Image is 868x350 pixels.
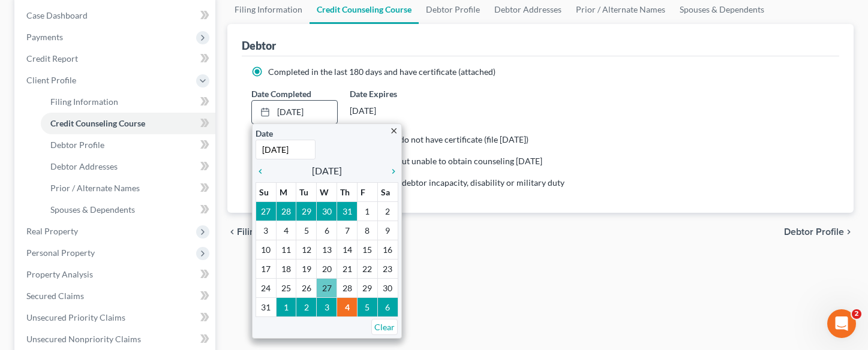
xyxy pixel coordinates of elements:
[50,118,145,128] span: Credit Counseling Course
[256,182,276,201] th: Su
[296,182,317,201] th: Tu
[377,259,398,278] td: 23
[377,240,398,259] td: 16
[276,221,296,240] td: 4
[317,240,337,259] td: 13
[357,297,377,316] td: 5
[26,334,141,344] span: Unsecured Nonpriority Claims
[256,221,276,240] td: 3
[41,156,215,177] a: Debtor Addresses
[26,291,84,301] span: Secured Claims
[337,240,358,259] td: 14
[256,164,271,178] a: chevron_left
[227,227,237,237] i: chevron_left
[337,201,358,221] td: 31
[256,278,276,297] td: 24
[296,221,317,240] td: 5
[357,259,377,278] td: 22
[389,123,398,137] a: close
[251,87,311,100] label: Date Completed
[41,113,215,134] a: Credit Counseling Course
[350,87,436,100] label: Date Expires
[784,227,844,237] span: Debtor Profile
[41,199,215,221] a: Spouses & Dependents
[337,182,358,201] th: Th
[317,278,337,297] td: 27
[337,221,358,240] td: 7
[50,161,118,171] span: Debtor Addresses
[312,164,342,178] span: [DATE]
[276,201,296,221] td: 28
[784,227,854,237] button: Debtor Profile chevron_right
[383,167,398,176] i: chevron_right
[227,227,312,237] button: chevron_left Filing Information
[256,259,276,278] td: 17
[350,100,436,122] div: [DATE]
[17,285,215,307] a: Secured Claims
[26,312,125,322] span: Unsecured Priority Claims
[337,259,358,278] td: 21
[827,309,856,338] iframe: Intercom live chat
[17,48,215,70] a: Credit Report
[296,240,317,259] td: 12
[357,221,377,240] td: 8
[377,297,398,316] td: 6
[256,127,273,140] label: Date
[377,278,398,297] td: 30
[844,227,854,237] i: chevron_right
[50,140,104,150] span: Debtor Profile
[50,204,135,215] span: Spouses & Dependents
[377,182,398,201] th: Sa
[357,201,377,221] td: 1
[26,32,63,42] span: Payments
[256,167,271,176] i: chevron_left
[296,259,317,278] td: 19
[26,53,78,64] span: Credit Report
[268,156,542,166] span: Exigent circumstances - requested but unable to obtain counseling [DATE]
[26,226,78,236] span: Real Property
[41,134,215,156] a: Debtor Profile
[317,297,337,316] td: 3
[256,297,276,316] td: 31
[26,75,76,85] span: Client Profile
[268,177,564,188] span: Counseling not required because of debtor incapacity, disability or military duty
[41,91,215,113] a: Filing Information
[296,278,317,297] td: 26
[50,183,140,193] span: Prior / Alternate Names
[337,278,358,297] td: 28
[296,201,317,221] td: 29
[317,259,337,278] td: 20
[389,126,398,135] i: close
[41,177,215,199] a: Prior / Alternate Names
[256,140,316,159] input: 1/1/2013
[256,240,276,259] td: 10
[317,201,337,221] td: 30
[26,248,95,258] span: Personal Property
[17,328,215,350] a: Unsecured Nonpriority Claims
[50,96,118,107] span: Filing Information
[268,67,495,77] span: Completed in the last 180 days and have certificate (attached)
[357,240,377,259] td: 15
[852,309,861,319] span: 2
[357,182,377,201] th: F
[276,297,296,316] td: 1
[26,10,88,20] span: Case Dashboard
[337,297,358,316] td: 4
[317,221,337,240] td: 6
[26,269,93,279] span: Property Analysis
[276,240,296,259] td: 11
[317,182,337,201] th: W
[377,221,398,240] td: 9
[377,201,398,221] td: 2
[276,278,296,297] td: 25
[256,201,276,221] td: 27
[17,307,215,328] a: Unsecured Priority Claims
[371,319,398,335] a: Clear
[252,101,337,123] a: [DATE]
[357,278,377,297] td: 29
[276,259,296,278] td: 18
[276,182,296,201] th: M
[17,264,215,285] a: Property Analysis
[237,227,312,237] span: Filing Information
[383,164,398,178] a: chevron_right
